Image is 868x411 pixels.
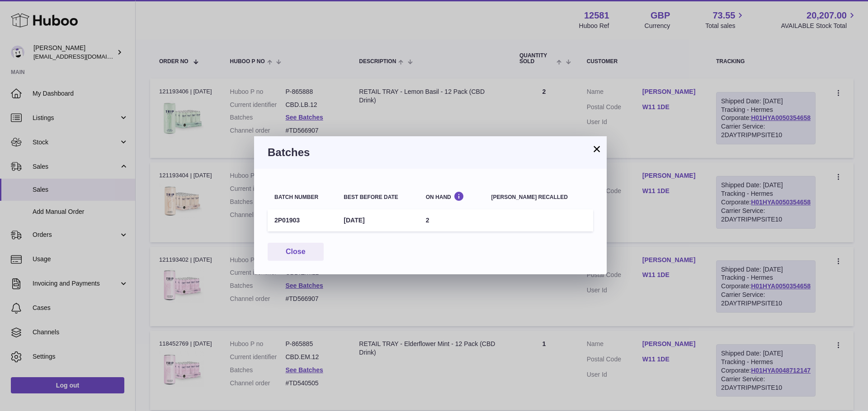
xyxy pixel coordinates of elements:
td: 2P01903 [268,209,337,231]
td: 2 [419,209,485,231]
div: [PERSON_NAME] recalled [491,194,586,200]
div: Batch number [274,194,330,200]
h3: Batches [268,145,593,160]
td: [DATE] [337,209,419,231]
div: Best before date [344,194,412,200]
button: Close [268,243,324,261]
button: × [591,143,602,154]
div: On Hand [426,191,478,200]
